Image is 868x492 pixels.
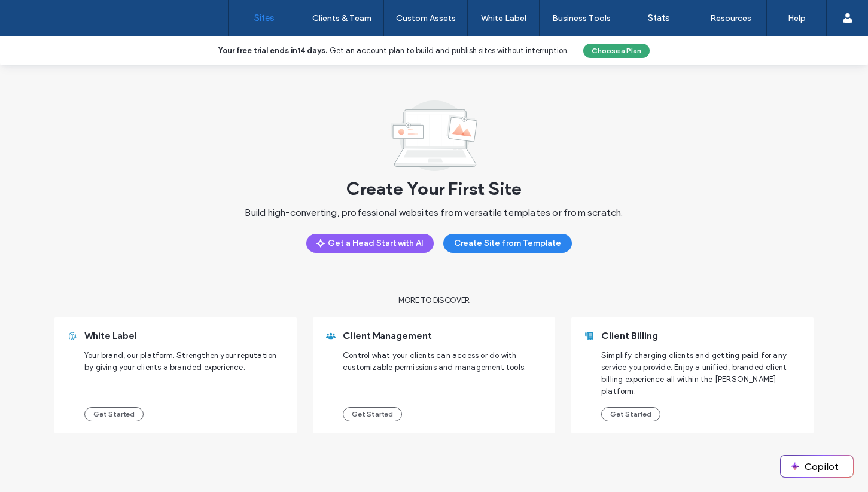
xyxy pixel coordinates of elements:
[781,456,853,477] button: Copilot
[601,407,660,421] button: Get Started
[245,207,623,234] span: Build high-converting, professional websites from versatile templates or from scratch.
[218,46,327,55] b: Your free trial ends in .
[552,13,611,23] label: Business Tools
[481,13,526,23] label: White Label
[306,234,434,253] button: Get a Head Start with AI
[788,13,806,23] label: Help
[396,13,456,23] label: Custom Assets
[343,350,543,398] span: Control what your clients can access or do with customizable permissions and management tools.
[346,171,522,207] span: Create Your First Site
[398,295,470,307] span: More to discover
[312,13,371,23] label: Clients & Team
[254,13,275,23] label: Sites
[84,407,144,421] button: Get Started
[297,46,325,55] b: 14 days
[710,13,751,23] label: Resources
[648,13,670,23] label: Stats
[84,350,285,398] span: Your brand, our platform. Strengthen your reputation by giving your clients a branded experience.
[601,350,802,398] span: Simplify charging clients and getting paid for any service you provide. Enjoy a unified, branded ...
[443,234,572,253] button: Create Site from Template
[330,46,569,55] span: Get an account plan to build and publish sites without interruption.
[343,330,432,341] span: Client Management
[583,44,650,58] button: Choose a Plan
[84,330,137,341] span: White Label
[343,407,402,421] button: Get Started
[601,330,658,341] span: Client Billing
